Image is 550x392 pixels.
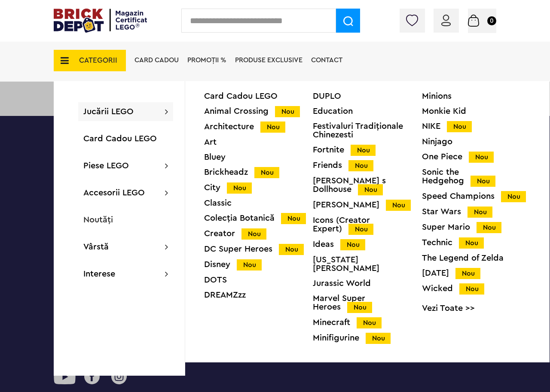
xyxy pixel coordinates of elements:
[83,107,134,116] a: Jucării LEGO
[134,57,179,64] a: Card Cadou
[204,92,313,100] a: Card Cadou LEGO
[422,92,531,100] a: Minions
[311,57,342,64] a: Contact
[422,107,531,115] a: Monkie Kid
[275,106,300,117] span: Nou
[487,16,496,25] small: 0
[313,107,422,115] a: Education
[204,107,313,116] div: Animal Crossing
[204,107,313,116] a: Animal CrossingNou
[235,57,302,64] a: Produse exclusive
[79,57,117,64] span: CATEGORII
[313,92,422,100] a: DUPLO
[187,57,226,64] a: PROMOȚII %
